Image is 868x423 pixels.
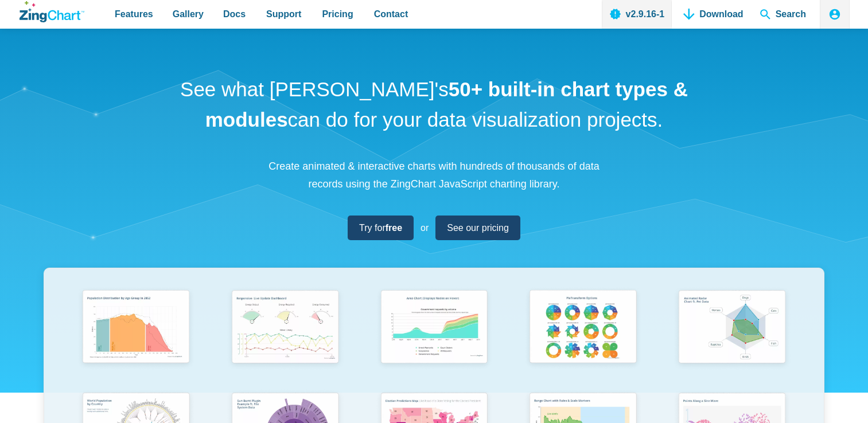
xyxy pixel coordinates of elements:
[173,6,204,22] span: Gallery
[225,285,345,370] img: Responsive Live Update Dashboard
[205,78,688,131] strong: 50+ built-in chart types & modules
[61,285,211,388] a: Population Distribution by Age Group in 2052
[508,285,657,388] a: Pie Transform Options
[76,285,196,370] img: Population Distribution by Age Group in 2052
[657,285,807,388] a: Animated Radar Chart ft. Pet Data
[211,285,360,388] a: Responsive Live Update Dashboard
[262,158,606,193] p: Create animated & interactive charts with hundreds of thousands of data records using the ZingCha...
[322,6,353,22] span: Pricing
[348,216,414,240] a: Try forfree
[523,285,643,370] img: Pie Transform Options
[359,220,402,236] span: Try for
[115,6,153,22] span: Features
[386,223,402,233] strong: free
[176,75,692,135] h1: See what [PERSON_NAME]'s can do for your data visualization projects.
[360,285,509,388] a: Area Chart (Displays Nodes on Hover)
[421,220,429,236] span: or
[374,6,408,22] span: Contact
[435,216,520,240] a: See our pricing
[20,1,84,22] a: ZingChart Logo. Click to return to the homepage
[223,6,246,22] span: Docs
[672,285,792,370] img: Animated Radar Chart ft. Pet Data
[266,6,301,22] span: Support
[447,220,509,236] span: See our pricing
[375,285,494,370] img: Area Chart (Displays Nodes on Hover)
